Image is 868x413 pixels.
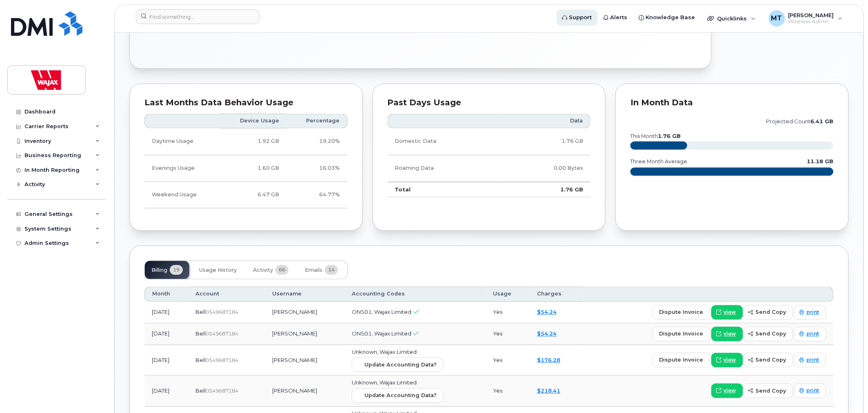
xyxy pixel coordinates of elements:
[537,309,557,315] a: $54.24
[206,388,239,394] span: 0549687184
[486,376,530,407] td: Yes
[265,345,344,376] td: [PERSON_NAME]
[206,357,239,364] span: 0549687184
[711,384,743,398] a: view
[352,309,411,315] span: ON501, Wajax Limited
[196,388,206,394] span: Bell
[286,182,347,209] td: 64.77%
[325,265,338,275] span: 14
[144,287,189,302] th: Month
[807,331,819,338] span: print
[344,287,486,302] th: Accounting Codes
[756,309,786,316] span: send copy
[388,129,502,155] td: Domestic Data
[486,302,530,324] td: Yes
[724,331,736,338] span: view
[144,182,219,209] td: Weekend Usage
[275,265,289,275] span: 66
[502,114,591,129] th: Data
[658,133,681,140] tspan: 1.76 GB
[807,309,819,316] span: print
[206,309,239,315] span: 0549687184
[144,99,348,107] div: Last Months Data Behavior Usage
[144,345,189,376] td: [DATE]
[659,356,704,364] span: dispute invoice
[743,305,793,320] button: send copy
[633,9,701,26] a: Knowledge Base
[265,376,344,407] td: [PERSON_NAME]
[364,392,437,400] span: Update Accounting Data?
[653,305,710,320] button: dispute invoice
[144,324,189,345] td: [DATE]
[144,155,219,182] td: Evenings Usage
[265,302,344,324] td: [PERSON_NAME]
[811,119,834,125] tspan: 6.41 GB
[219,155,286,182] td: 1.60 GB
[724,357,736,364] span: view
[486,324,530,345] td: Yes
[711,353,743,368] a: view
[136,9,260,24] input: Find something...
[788,12,834,18] span: [PERSON_NAME]
[711,327,743,342] a: view
[537,357,560,364] a: $176.28
[763,10,848,27] div: Michael Tran
[206,331,239,337] span: 0549687184
[630,99,834,107] div: In Month Data
[352,349,417,355] span: Unknown, Wajax Limited
[196,357,206,364] span: Bell
[486,345,530,376] td: Yes
[286,155,347,182] td: 16.03%
[388,155,502,182] td: Roaming Data
[286,114,347,129] th: Percentage
[794,353,826,368] a: print
[743,353,793,368] button: send copy
[766,119,834,125] text: projected count
[199,267,237,274] span: Usage History
[486,287,530,302] th: Usage
[756,330,786,338] span: send copy
[286,129,347,155] td: 19.20%
[756,387,786,395] span: send copy
[265,324,344,345] td: [PERSON_NAME]
[653,353,710,368] button: dispute invoice
[702,10,761,27] div: Quicklinks
[388,182,502,198] td: Total
[530,287,583,302] th: Charges
[196,309,206,315] span: Bell
[219,182,286,209] td: 6.47 GB
[610,13,628,22] span: Alerts
[189,287,265,302] th: Account
[788,18,834,25] span: Wireless Admin
[756,356,786,364] span: send copy
[743,384,793,398] button: send copy
[219,114,286,129] th: Device Usage
[253,267,273,274] span: Activity
[659,330,704,338] span: dispute invoice
[646,13,695,22] span: Knowledge Base
[794,305,826,320] a: print
[630,159,688,165] text: three month average
[717,15,747,22] span: Quicklinks
[724,387,736,395] span: view
[502,129,591,155] td: 1.76 GB
[144,302,189,324] td: [DATE]
[537,331,557,337] a: $54.24
[807,387,819,395] span: print
[219,129,286,155] td: 1.92 GB
[598,9,633,26] a: Alerts
[144,376,189,407] td: [DATE]
[502,182,591,198] td: 1.76 GB
[144,155,348,182] tr: Weekdays from 6:00pm to 8:00am
[659,309,704,316] span: dispute invoice
[364,361,437,369] span: Update Accounting Data?
[305,267,322,274] span: Emails
[794,384,826,398] a: print
[771,13,782,23] span: MT
[502,155,591,182] td: 0.00 Bytes
[630,133,681,140] text: this month
[144,182,348,209] tr: Friday from 6:00pm to Monday 8:00am
[352,357,444,372] button: Update Accounting Data?
[653,327,710,342] button: dispute invoice
[724,309,736,316] span: view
